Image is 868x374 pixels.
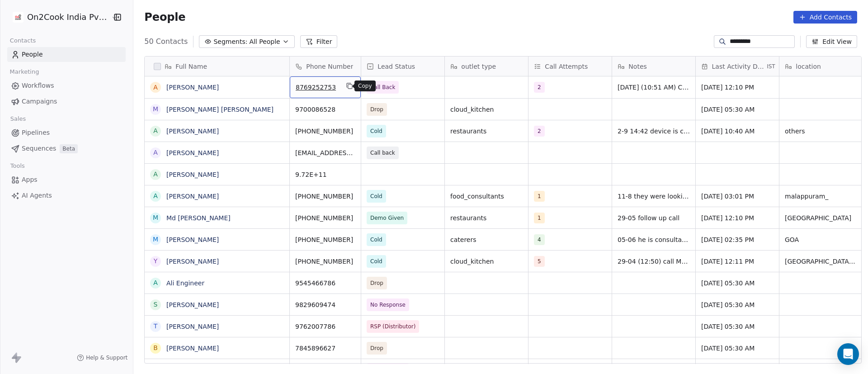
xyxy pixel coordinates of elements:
[628,62,646,71] span: Notes
[793,11,857,24] button: Add Contacts
[370,279,383,288] span: Drop
[249,37,280,47] span: All People
[145,76,290,364] div: grid
[534,82,545,93] span: 2
[528,57,612,76] div: Call Attempts
[7,172,126,187] a: Apps
[377,62,415,71] span: Lead Status
[837,343,859,365] div: Open Intercom Messenger
[461,62,496,71] span: outlet type
[145,57,289,76] div: Full Name
[370,300,406,309] span: No Response
[370,322,415,331] span: RSP (Distributor)
[154,126,158,136] div: a
[6,34,40,47] span: Contacts
[701,83,774,92] span: [DATE] 12:10 PM
[11,9,105,25] button: On2Cook India Pvt. Ltd.
[27,11,109,23] span: On2Cook India Pvt. Ltd.
[166,236,219,243] a: [PERSON_NAME]
[450,257,523,266] span: cloud_kitchen
[767,63,775,70] span: IST
[534,126,545,137] span: 2
[370,257,382,266] span: Cold
[144,36,188,47] span: 50 Contacts
[785,192,857,201] span: malappuram_
[370,344,383,353] span: Drop
[306,62,353,71] span: Phone Number
[300,35,338,48] button: Filter
[361,57,444,76] div: Lead Status
[86,354,127,361] span: Help & Support
[779,57,863,76] div: location
[166,214,231,222] a: Md [PERSON_NAME]
[796,62,821,71] span: location
[295,213,355,223] span: [PHONE_NUMBER]
[701,279,774,288] span: [DATE] 05:30 AM
[290,57,361,76] div: Phone Number
[6,159,28,173] span: Tools
[154,256,158,266] div: Y
[13,12,24,23] img: on2cook%20logo-04%20copy.jpg
[618,257,690,266] span: 29-04 (12:50) call Multiple time but client didn't Pick-up The call 27-05 12:41 did not pick up c...
[153,213,158,223] div: M
[22,128,50,137] span: Pipelines
[370,127,382,136] span: Cold
[166,84,219,91] a: [PERSON_NAME]
[534,256,545,267] span: 5
[60,144,78,153] span: Beta
[166,279,204,287] a: Ali Engineer
[166,171,219,178] a: [PERSON_NAME]
[450,127,523,136] span: restaurants
[370,213,404,223] span: Demo Given
[295,170,355,179] span: 9.72E+11
[166,128,219,135] a: [PERSON_NAME]
[701,344,774,353] span: [DATE] 05:30 AM
[445,57,528,76] div: outlet type
[612,57,695,76] div: Notes
[701,213,774,223] span: [DATE] 12:10 PM
[154,148,158,157] div: A
[154,322,158,331] div: T
[701,322,774,331] span: [DATE] 05:30 AM
[6,65,43,79] span: Marketing
[22,81,54,90] span: Workflows
[144,10,185,24] span: People
[701,235,774,244] span: [DATE] 02:35 PM
[450,235,523,244] span: caterers
[22,97,57,106] span: Campaigns
[618,235,690,244] span: 05-06 he is consultant asked details on WA said i will study device myself and i want i will call...
[450,105,523,114] span: cloud_kitchen
[785,127,857,136] span: others
[153,235,158,244] div: m
[175,62,207,71] span: Full Name
[785,257,857,266] span: [GEOGRAPHIC_DATA][PERSON_NAME]
[22,175,38,185] span: Apps
[785,235,857,244] span: GOA
[806,35,857,48] button: Edit View
[213,37,247,47] span: Segments:
[22,50,43,59] span: People
[295,322,355,331] span: 9762007786
[370,105,383,114] span: Drop
[295,257,355,266] span: [PHONE_NUMBER]
[166,301,219,308] a: [PERSON_NAME]
[22,191,52,200] span: AI Agents
[545,62,588,71] span: Call Attempts
[358,82,372,90] p: Copy
[7,188,126,203] a: AI Agents
[534,191,545,202] span: 1
[450,192,523,201] span: food_consultants
[295,127,355,136] span: [PHONE_NUMBER]
[295,192,355,201] span: [PHONE_NUMBER]
[22,144,56,153] span: Sequences
[154,191,158,201] div: A
[701,300,774,309] span: [DATE] 05:30 AM
[696,57,779,76] div: Last Activity DateIST
[295,105,355,114] span: 9700086528
[154,83,158,92] div: a
[370,148,395,157] span: Call back
[701,127,774,136] span: [DATE] 10:40 AM
[154,170,158,179] div: A
[618,192,690,201] span: 11-8 they were looking for some blender not required
[370,235,382,244] span: Cold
